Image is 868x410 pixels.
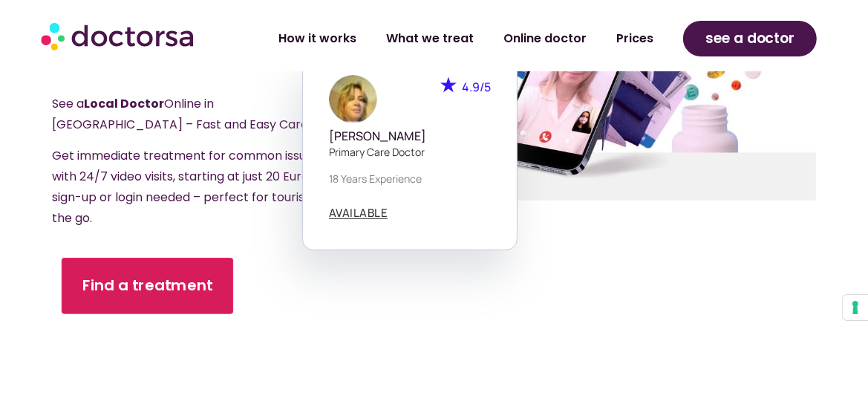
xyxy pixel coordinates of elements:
span: Get immediate treatment for common issues with 24/7 video visits, starting at just 20 Euro. No si... [52,147,333,227]
a: Find a treatment [62,258,233,314]
strong: Local Doctor [84,95,164,112]
a: AVAILABLE [329,207,388,219]
span: AVAILABLE [329,207,388,218]
span: See a Online in [GEOGRAPHIC_DATA] – Fast and Easy Care. [52,95,310,133]
nav: Menu [235,22,668,56]
span: Find a treatment [82,275,213,296]
a: What we treat [371,22,489,56]
h5: [PERSON_NAME] [329,129,491,143]
a: Prices [601,22,668,56]
button: Your consent preferences for tracking technologies [843,295,868,320]
p: 18 years experience [329,171,491,186]
p: Primary care doctor [329,144,491,160]
span: 4.9/5 [462,79,491,95]
a: Online doctor [489,22,601,56]
a: see a doctor [683,21,817,56]
span: see a doctor [705,27,795,51]
a: How it works [264,22,371,56]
